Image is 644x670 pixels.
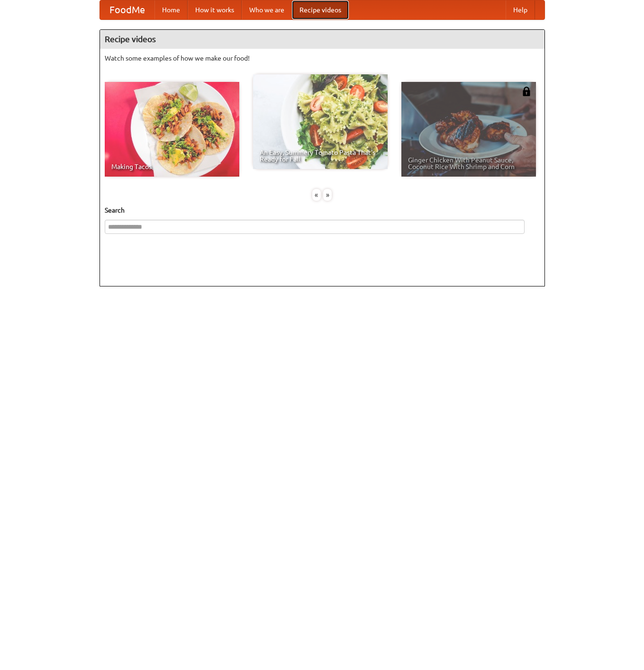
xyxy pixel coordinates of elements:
div: « [312,189,321,201]
a: How it works [188,0,242,19]
a: Help [506,0,535,19]
img: 483408.png [522,87,531,96]
a: Who we are [242,0,292,19]
h4: Recipe videos [100,30,544,49]
span: Making Tacos [111,163,233,170]
a: Recipe videos [292,0,349,19]
a: Home [154,0,188,19]
div: » [323,189,332,201]
p: Watch some examples of how we make our food! [105,54,540,63]
a: FoodMe [100,0,154,19]
a: An Easy, Summery Tomato Pasta That's Ready for Fall [253,74,388,169]
span: An Easy, Summery Tomato Pasta That's Ready for Fall [260,149,381,162]
h5: Search [105,205,540,215]
a: Making Tacos [105,82,239,177]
